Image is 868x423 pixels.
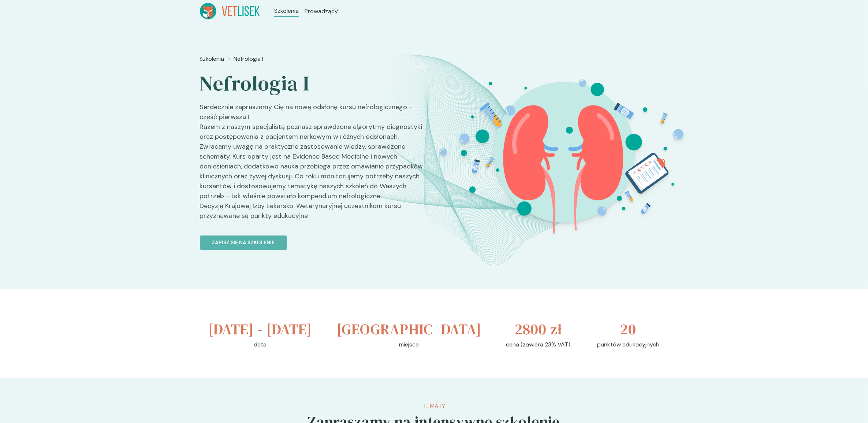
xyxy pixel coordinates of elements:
button: Zapisz się na szkolenie [200,235,287,250]
p: miejsce [399,340,419,349]
a: Szkolenia [200,55,224,63]
h3: [GEOGRAPHIC_DATA] [337,318,481,340]
img: ZpbSrx5LeNNTxNrf_Nefro_BT.svg [433,52,693,247]
h3: [DATE] - [DATE] [209,318,312,340]
a: Szkolenia [274,7,299,15]
p: Serdecznie zapraszamy Cię na nową odsłonę kursu nefrologicznego - część pierwsza ! Razem z naszym... [200,102,428,227]
p: punktów edukacyjnych [597,340,660,349]
p: Zapisz się na szkolenie [212,239,275,246]
h2: Nefrologia I [200,71,428,96]
p: data [254,340,267,349]
p: cena (zawiera 23% VAT) [506,340,571,349]
a: Zapisz się na szkolenie [200,227,428,250]
a: Prowadzący [305,7,338,16]
a: Nefrologia I [234,55,264,63]
p: Tematy [308,402,560,411]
